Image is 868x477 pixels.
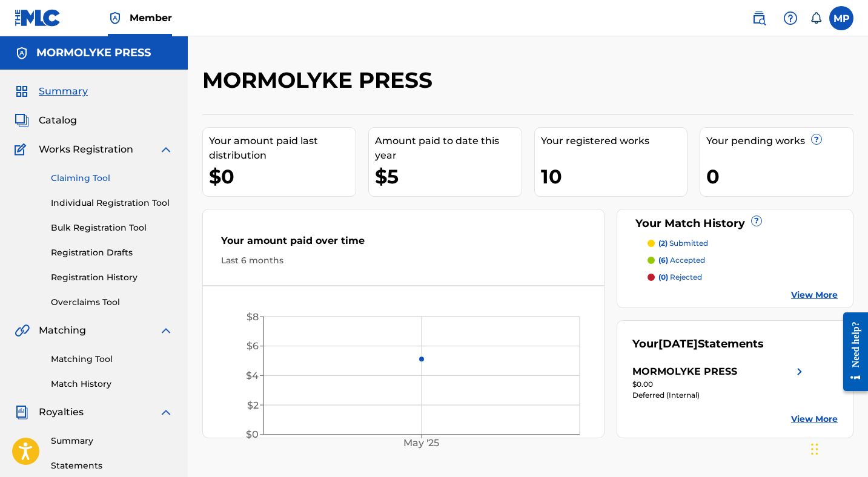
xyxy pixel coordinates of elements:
[706,163,853,190] div: 0
[752,11,766,25] img: search
[658,255,705,266] p: accepted
[39,323,86,338] span: Matching
[51,296,173,309] a: Overclaims Tool
[51,172,173,185] a: Claiming Tool
[632,364,807,401] a: MORMOLYKE PRESSright chevron icon$0.00Deferred (Internal)
[648,255,838,266] a: (6) accepted
[375,163,522,190] div: $5
[15,113,29,128] img: Catalog
[791,289,838,301] a: View More
[811,431,818,467] div: Drag
[648,238,838,249] a: (2) submitted
[51,197,173,209] a: Individual Registration Tool
[246,429,259,440] tspan: $0
[834,303,868,401] iframe: Resource Center
[51,222,173,234] a: Bulk Registration Tool
[51,378,173,390] a: Match History
[658,255,668,265] span: (6)
[39,113,77,128] span: Catalog
[778,6,803,30] div: Help
[209,134,356,163] div: Your amount paid last distribution
[810,12,822,24] div: Notifications
[247,400,259,411] tspan: $2
[15,113,77,128] a: CatalogCatalog
[541,163,687,190] div: 10
[783,11,798,25] img: help
[159,142,173,157] img: expand
[747,6,771,30] a: Public Search
[792,364,807,379] img: right chevron icon
[829,6,853,30] div: User Menu
[658,238,668,248] span: (2)
[209,163,356,190] div: $0
[648,272,838,283] a: (0) rejected
[108,11,122,25] img: Top Rightsholder
[39,405,84,419] span: Royalties
[221,234,586,254] div: Your amount paid over time
[39,84,88,99] span: Summary
[15,142,30,157] img: Works Registration
[202,67,439,94] h2: MORMOLYKE PRESS
[246,370,259,381] tspan: $4
[159,323,173,338] img: expand
[541,134,687,148] div: Your registered works
[51,435,173,447] a: Summary
[51,353,173,366] a: Matching Tool
[247,340,259,352] tspan: $6
[632,364,737,379] div: MORMOLYKE PRESS
[15,46,29,61] img: Accounts
[51,271,173,284] a: Registration History
[807,419,868,477] iframe: Chat Widget
[632,390,807,401] div: Deferred (Internal)
[403,437,439,449] tspan: May '25
[658,337,698,350] span: [DATE]
[791,413,838,426] a: View More
[632,336,764,352] div: Your Statements
[706,134,853,148] div: Your pending works
[15,84,29,99] img: Summary
[812,134,821,144] span: ?
[221,254,586,267] div: Last 6 months
[51,459,173,472] a: Statements
[632,379,807,390] div: $0.00
[15,323,30,338] img: Matching
[247,311,259,323] tspan: $8
[130,11,172,25] span: Member
[15,84,88,99] a: SummarySummary
[658,272,702,283] p: rejected
[15,9,61,27] img: MLC Logo
[632,215,838,232] div: Your Match History
[375,134,522,163] div: Amount paid to date this year
[15,405,29,419] img: Royalties
[752,216,761,226] span: ?
[159,405,173,419] img: expand
[658,238,708,249] p: submitted
[658,272,668,281] span: (0)
[51,246,173,259] a: Registration Drafts
[39,142,133,157] span: Works Registration
[36,46,151,60] h5: MORMOLYKE PRESS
